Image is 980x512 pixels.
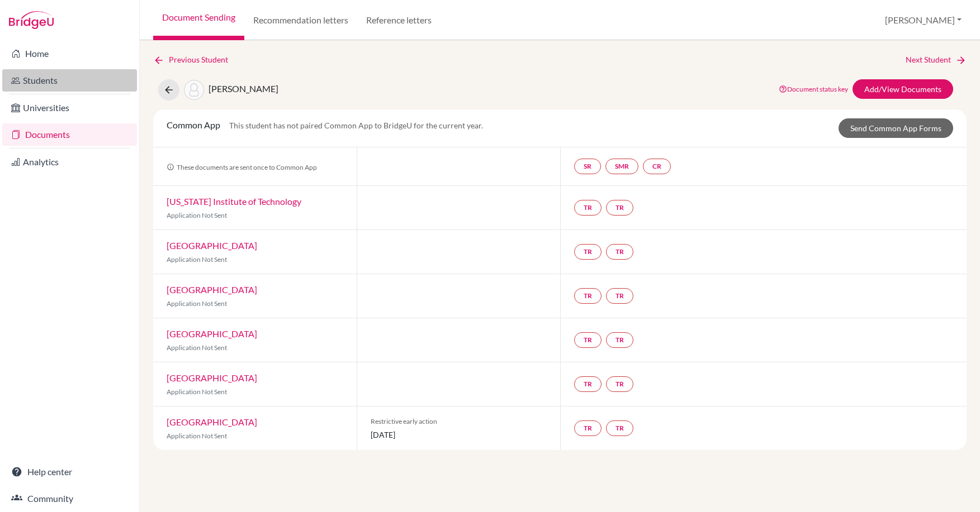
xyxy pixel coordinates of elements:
a: [GEOGRAPHIC_DATA] [167,240,257,251]
a: Help center [2,461,137,483]
span: Application Not Sent [167,211,227,219]
span: Application Not Sent [167,387,227,396]
span: These documents are sent once to Common App [167,163,317,171]
a: TR [606,420,633,436]
a: [GEOGRAPHIC_DATA] [167,417,257,427]
a: Documents [2,123,137,146]
a: TR [606,332,633,348]
a: TR [574,200,602,216]
a: TR [606,288,633,304]
a: TR [574,420,602,436]
span: Application Not Sent [167,299,227,308]
a: TR [574,288,602,304]
a: [GEOGRAPHIC_DATA] [167,328,257,339]
a: Previous Student [153,54,237,66]
a: TR [606,200,633,216]
a: TR [606,376,633,392]
a: Send Common App Forms [839,118,953,138]
a: SR [574,159,601,174]
a: Next Student [906,54,967,66]
a: CR [643,159,671,174]
span: Common App [167,119,220,130]
span: Application Not Sent [167,343,227,352]
a: Document status key [779,85,848,93]
a: Home [2,42,137,65]
a: [GEOGRAPHIC_DATA] [167,372,257,383]
a: SMR [605,159,638,174]
a: [GEOGRAPHIC_DATA] [167,284,257,295]
img: Bridge-U [9,11,54,29]
a: TR [574,376,602,392]
a: Students [2,69,137,92]
span: This student has not paired Common App to BridgeU for the current year. [229,121,483,130]
a: [US_STATE] Institute of Technology [167,196,301,207]
a: TR [574,332,602,348]
span: Application Not Sent [167,255,227,264]
span: [PERSON_NAME] [209,83,278,94]
button: [PERSON_NAME] [880,9,967,31]
a: Universities [2,97,137,119]
a: TR [574,244,602,260]
a: Add/View Documents [853,79,953,99]
a: TR [606,244,633,260]
span: Application Not Sent [167,432,227,440]
span: Restrictive early action [371,417,547,427]
span: [DATE] [371,429,547,441]
a: Community [2,487,137,510]
a: Analytics [2,151,137,173]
